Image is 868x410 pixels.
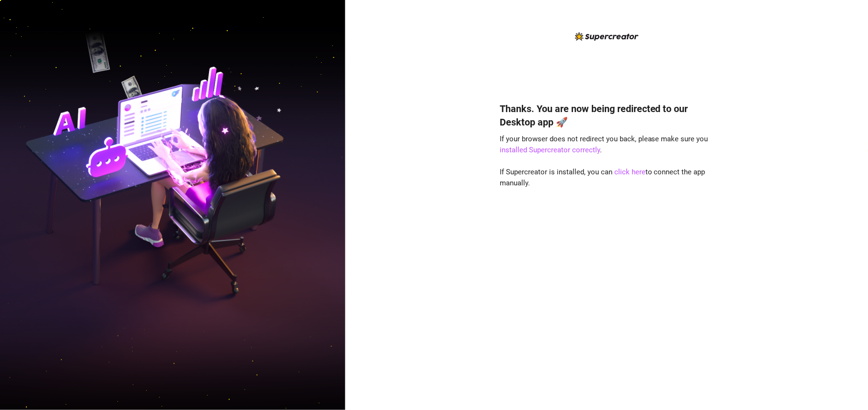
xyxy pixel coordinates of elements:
[500,102,714,129] h4: Thanks. You are now being redirected to our Desktop app 🚀
[614,168,645,176] a: click here
[500,168,705,188] span: If Supercreator is installed, you can to connect the app manually.
[500,135,708,155] span: If your browser does not redirect you back, please make sure you .
[575,32,639,41] img: logo-BBDzfeDw.svg
[500,146,600,154] a: installed Supercreator correctly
